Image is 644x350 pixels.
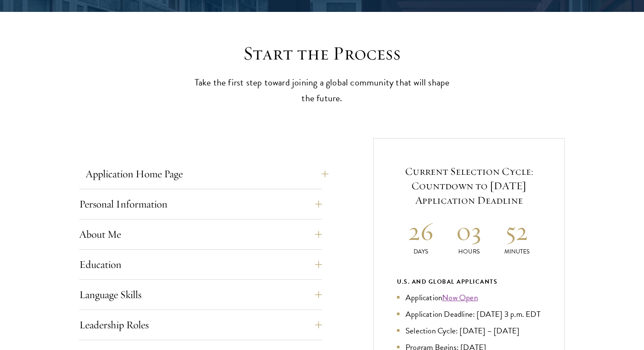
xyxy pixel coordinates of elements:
button: Personal Information [79,194,322,214]
h5: Current Selection Cycle: Countdown to [DATE] Application Deadline [397,164,541,208]
div: U.S. and Global Applicants [397,276,541,287]
li: Application Deadline: [DATE] 3 p.m. EDT [397,308,541,320]
button: Leadership Roles [79,315,322,335]
p: Minutes [493,247,541,256]
h2: Start the Process [190,42,454,65]
button: Education [79,254,322,275]
h2: 03 [445,215,493,247]
button: About Me [79,224,322,245]
button: Language Skills [79,285,322,305]
button: Application Home Page [86,164,328,184]
h2: 26 [397,215,445,247]
li: Application [397,291,541,304]
li: Selection Cycle: [DATE] – [DATE] [397,324,541,337]
h2: 52 [493,215,541,247]
p: Days [397,247,445,256]
a: Now Open [442,291,478,304]
p: Take the first step toward joining a global community that will shape the future. [190,75,454,106]
p: Hours [445,247,493,256]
